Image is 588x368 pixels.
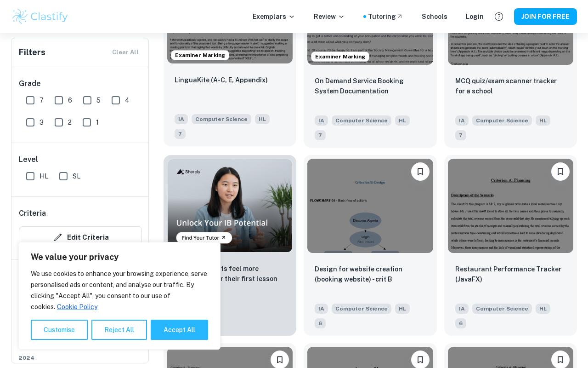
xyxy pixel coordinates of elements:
p: Design for website creation (booking website) - crit B [315,264,425,284]
img: Computer Science IA example thumbnail: Restaurant Performance Tracker (JavaFX) [448,159,573,253]
span: Computer Science [192,114,251,124]
span: Examiner Marking [311,52,369,61]
span: 6 [68,95,72,105]
span: 5 [96,95,101,105]
a: Cookie Policy [57,303,98,311]
a: Please log in to bookmark exemplarsRestaurant Performance Tracker (JavaFX)IAComputer ScienceHL6 [444,155,577,336]
button: Edit Criteria [19,226,142,248]
span: HL [255,114,270,124]
span: HL [395,115,410,126]
button: Help and Feedback [491,9,507,24]
span: 2 [68,117,72,127]
a: Thumbnail96% of students feel more confident after their first lesson [164,155,296,336]
p: Exemplars [253,11,295,22]
p: MCQ quiz/exam scanner tracker for a school [455,76,566,96]
span: 1 [96,117,99,127]
span: 7 [455,130,466,140]
span: 2024 [19,354,142,362]
a: Please log in to bookmark exemplarsDesign for website creation (booking website) - crit BIAComput... [304,155,436,336]
img: Computer Science IA example thumbnail: Design for website creation (booking web [307,159,433,253]
span: HL [40,171,48,181]
span: 3 [40,117,44,127]
span: SL [73,171,80,181]
button: Reject All [91,320,147,340]
p: Restaurant Performance Tracker (JavaFX) [455,264,566,284]
h6: Level [19,154,142,165]
a: Schools [422,11,447,22]
h6: Filters [19,46,45,59]
span: Computer Science [472,304,532,314]
a: Tutoring [368,11,403,22]
button: Please log in to bookmark exemplars [411,162,430,181]
p: On Demand Service Booking System Documentation [315,76,425,96]
span: IA [455,115,469,126]
img: Thumbnail [167,159,293,253]
span: Computer Science [332,304,391,314]
p: LinguaKite (A-C, E, Appendix) [175,75,268,85]
p: We value your privacy [31,252,208,263]
span: HL [395,304,410,314]
button: Accept All [151,320,208,340]
span: 7 [40,95,44,105]
span: 6 [455,318,466,328]
a: Login [466,11,484,22]
div: We value your privacy [18,242,220,350]
span: HL [536,304,550,314]
span: Examiner Marking [171,51,229,59]
span: IA [175,114,188,124]
span: Computer Science [472,115,532,126]
button: JOIN FOR FREE [514,8,577,25]
button: Customise [31,320,88,340]
span: IA [455,304,469,314]
span: 4 [125,95,130,105]
span: HL [536,115,550,126]
p: Review [314,11,345,22]
h6: Criteria [19,208,46,219]
span: 6 [315,318,326,328]
span: IA [315,115,328,126]
img: Clastify logo [11,7,69,26]
span: IA [315,304,328,314]
p: 96% of students feel more confident after their first lesson [175,264,285,284]
span: 7 [315,130,326,140]
button: Please log in to bookmark exemplars [551,162,570,181]
h6: Grade [19,78,142,89]
p: We use cookies to enhance your browsing experience, serve personalised ads or content, and analys... [31,268,208,312]
span: Computer Science [332,115,391,126]
span: 7 [175,129,186,139]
